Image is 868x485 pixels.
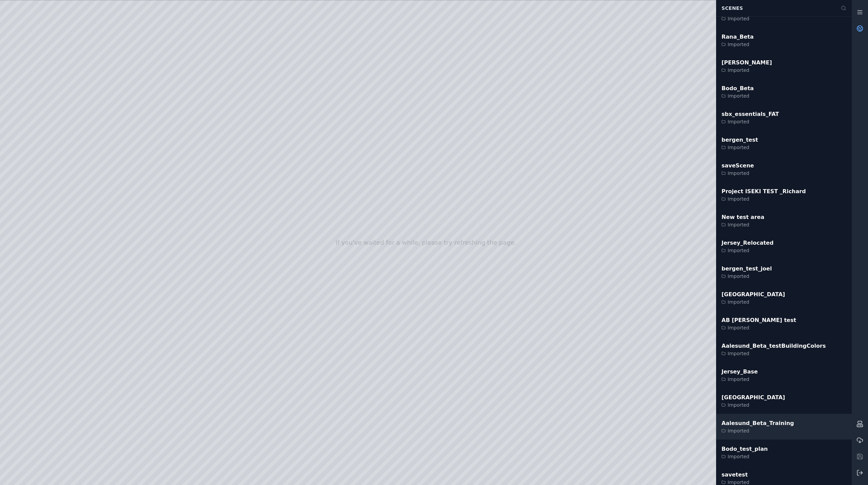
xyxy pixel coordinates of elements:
[722,15,805,22] div: Imported
[722,110,779,118] div: sbx_essentials_FAT
[722,196,806,202] div: Imported
[722,427,794,434] div: Imported
[717,2,837,15] div: Scenes
[722,84,754,93] div: Bodo_Beta
[722,187,806,196] div: Project ISEKI TEST _Richard
[722,33,754,41] div: Rana_Beta
[722,162,754,170] div: saveScene
[722,59,772,67] div: [PERSON_NAME]
[722,419,794,427] div: Aalesund_Beta_Training
[722,368,758,376] div: Jersey_Base
[722,290,785,299] div: [GEOGRAPHIC_DATA]
[722,316,796,324] div: AB [PERSON_NAME] test
[722,273,772,280] div: Imported
[722,299,785,305] div: Imported
[722,453,768,460] div: Imported
[722,265,772,273] div: bergen_test_joel
[722,67,772,74] div: Imported
[722,342,826,350] div: Aalesund_Beta_testBuildingColors
[722,213,764,221] div: New test area
[722,350,826,357] div: Imported
[722,445,768,453] div: Bodo_test_plan
[722,170,754,177] div: Imported
[722,41,754,48] div: Imported
[722,93,754,99] div: Imported
[722,324,796,331] div: Imported
[722,402,785,408] div: Imported
[722,393,785,402] div: [GEOGRAPHIC_DATA]
[722,118,779,125] div: Imported
[722,144,758,151] div: Imported
[722,471,749,479] div: savetest
[722,221,764,228] div: Imported
[722,247,773,254] div: Imported
[722,376,758,383] div: Imported
[722,136,758,144] div: bergen_test
[722,239,773,247] div: Jersey_Relocated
